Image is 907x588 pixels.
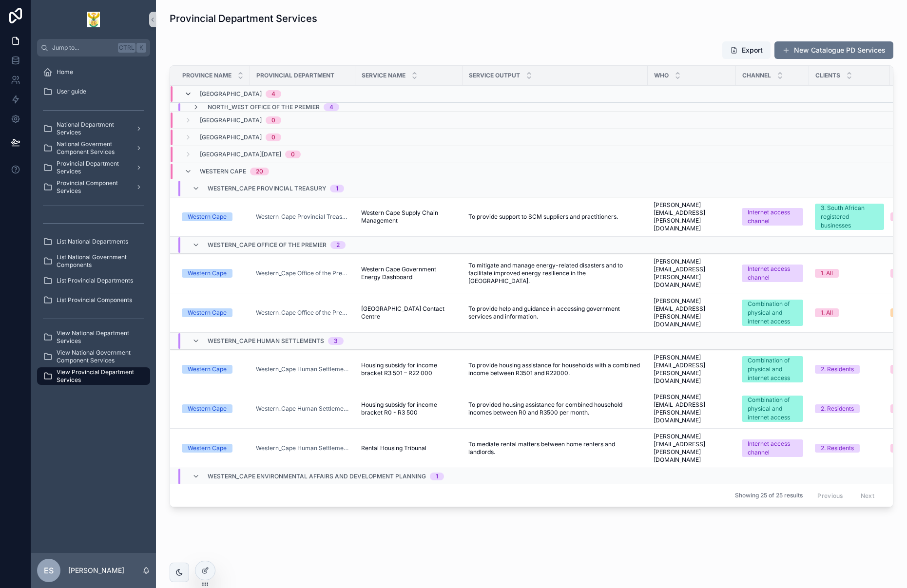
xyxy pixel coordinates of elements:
[815,72,840,79] span: Clients
[200,168,246,175] span: Western Cape
[654,297,730,328] a: [PERSON_NAME][EMAIL_ADDRESS][PERSON_NAME][DOMAIN_NAME]
[291,151,295,158] div: 0
[188,269,227,278] div: Western Cape
[57,160,128,175] span: Provincial Department Services
[182,212,244,221] a: Western Cape
[361,209,457,225] a: Western Cape Supply Chain Management
[188,404,227,413] div: Western Cape
[208,103,320,111] span: North_West Office of the Premier
[468,262,642,285] a: To mitigate and manage energy-related disasters and to facilitate improved energy resilience in t...
[361,266,457,281] a: Western Cape Government Energy Dashboard
[821,365,854,374] div: 2. Residents
[821,404,854,413] div: 2. Residents
[37,63,150,81] a: Home
[256,269,349,277] a: Western_Cape Office of the Premier
[200,151,281,158] span: [GEOGRAPHIC_DATA][DATE]
[57,68,73,76] span: Home
[774,41,893,59] a: New Catalogue PD Services
[334,337,338,345] div: 3
[188,444,227,453] div: Western Cape
[37,233,150,250] a: List National Departments
[748,396,797,422] div: Combination of physical and internet access
[654,433,730,464] span: [PERSON_NAME][EMAIL_ADDRESS][PERSON_NAME][DOMAIN_NAME]
[821,269,833,278] div: 1. All
[170,12,317,25] h1: Provincial Department Services
[815,365,884,374] a: 2. Residents
[57,238,128,246] span: List National Departments
[436,473,438,480] div: 1
[815,204,884,230] a: 3. South African registered businesses
[468,401,642,417] span: To provided housing assistance for combined household incomes between R0 and R3500 per month.
[469,72,520,79] span: Service Output
[654,72,669,79] span: Who
[361,444,426,452] span: Rental Housing Tribunal
[256,405,349,413] a: Western_Cape Human Settlements
[188,308,227,317] div: Western Cape
[188,212,227,221] div: Western Cape
[735,492,803,499] span: Showing 25 of 25 results
[468,361,642,377] a: To provide housing assistance for households with a combined income between R3501 and R22000.
[256,72,334,79] span: Provincial Department
[654,393,730,424] span: [PERSON_NAME][EMAIL_ADDRESS][PERSON_NAME][DOMAIN_NAME]
[182,308,244,317] a: Western Cape
[256,213,349,221] a: Western_Cape Provincial Treasury
[256,444,349,452] a: Western_Cape Human Settlements
[37,328,150,346] a: View National Department Services
[815,404,884,413] a: 2. Residents
[329,103,333,111] div: 4
[821,204,878,230] div: 3. South African registered businesses
[182,365,244,374] a: Western Cape
[654,258,730,289] a: [PERSON_NAME][EMAIL_ADDRESS][PERSON_NAME][DOMAIN_NAME]
[208,473,426,480] span: Western_Cape Environmental Affairs and Development Planning
[37,159,150,176] a: Provincial Department Services
[37,252,150,270] a: List National Government Components
[137,44,145,52] span: K
[654,354,730,385] span: [PERSON_NAME][EMAIL_ADDRESS][PERSON_NAME][DOMAIN_NAME]
[200,116,262,124] span: [GEOGRAPHIC_DATA]
[37,139,150,157] a: National Goverment Component Services
[44,565,54,576] span: ES
[468,305,642,321] a: To provide help and guidance in accessing government services and information.
[742,356,803,382] a: Combination of physical and internet access
[37,83,150,100] a: User guide
[208,337,324,345] span: Western_Cape Human Settlements
[361,401,457,417] span: Housing subsidy for income bracket R0 - R3 500
[722,41,771,59] button: Export
[57,368,140,384] span: View Provincial Department Services
[271,133,275,141] div: 0
[256,365,349,373] span: Western_Cape Human Settlements
[271,116,275,124] div: 0
[57,179,128,195] span: Provincial Component Services
[182,269,244,278] a: Western Cape
[57,140,128,156] span: National Goverment Component Services
[57,296,132,304] span: List Provincial Components
[361,361,457,377] span: Housing subsidy for income bracket R3 501 – R22 000
[256,309,349,317] a: Western_Cape Office of the Premier
[37,39,150,57] button: Jump to...CtrlK
[37,178,150,196] a: Provincial Component Services
[815,308,884,317] a: 1. All
[37,120,150,137] a: National Department Services
[57,88,86,95] span: User guide
[57,121,128,136] span: National Department Services
[361,305,457,321] a: [GEOGRAPHIC_DATA] Contact Centre
[468,440,642,456] a: To mediate rental matters between home renters and landlords.
[37,348,150,365] a: View National Government Component Services
[361,444,457,452] a: Rental Housing Tribunal
[362,72,405,79] span: Service Name
[748,208,797,226] div: Internet access channel
[87,12,99,27] img: App logo
[742,208,803,226] a: Internet access channel
[742,265,803,282] a: Internet access channel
